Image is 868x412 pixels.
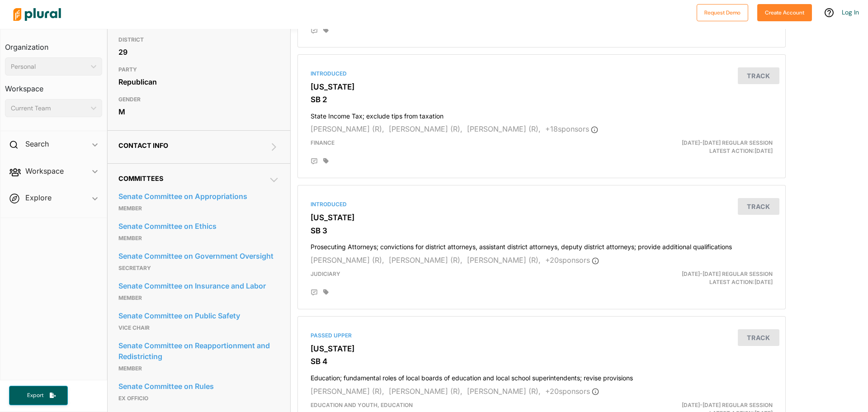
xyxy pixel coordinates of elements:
[757,4,812,21] button: Create Account
[118,75,279,89] div: Republican
[118,189,279,203] a: Senate Committee on Appropriations
[25,139,49,149] h2: Search
[389,256,462,265] span: [PERSON_NAME] (R),
[311,213,773,222] h3: [US_STATE]
[682,270,773,277] span: [DATE]-[DATE] Regular Session
[118,263,279,274] p: Secretary
[697,7,748,17] a: Request Demo
[118,363,279,374] p: Member
[467,387,541,396] span: [PERSON_NAME] (R),
[118,293,279,303] p: Member
[311,70,773,78] div: Introduced
[9,386,68,405] button: Export
[545,387,599,396] span: + 20 sponsor s
[682,402,773,408] span: [DATE]-[DATE] Regular Session
[545,256,599,265] span: + 20 sponsor s
[738,329,779,346] button: Track
[311,95,773,104] h3: SB 2
[323,289,329,295] div: Add tags
[118,142,168,149] span: Contact Info
[311,256,384,265] span: [PERSON_NAME] (R),
[118,64,279,75] h3: PARTY
[467,256,541,265] span: [PERSON_NAME] (R),
[311,82,773,91] h3: [US_STATE]
[118,219,279,233] a: Senate Committee on Ethics
[311,357,773,366] h3: SB 4
[118,175,163,182] span: Committees
[118,233,279,244] p: Member
[757,7,812,17] a: Create Account
[5,76,102,95] h3: Workspace
[311,226,773,235] h3: SB 3
[389,124,462,133] span: [PERSON_NAME] (R),
[842,8,859,16] a: Log In
[311,331,773,340] div: Passed Upper
[545,124,598,133] span: + 18 sponsor s
[118,309,279,322] a: Senate Committee on Public Safety
[118,279,279,293] a: Senate Committee on Insurance and Labor
[118,339,279,363] a: Senate Committee on Reapportionment and Redistricting
[118,322,279,333] p: Vice Chair
[311,270,340,277] span: Judiciary
[311,124,384,133] span: [PERSON_NAME] (R),
[311,370,773,382] h4: Education; fundamental roles of local boards of education and local school superintendents; revis...
[311,387,384,396] span: [PERSON_NAME] (R),
[311,158,318,165] div: Add Position Statement
[311,27,318,34] div: Add Position Statement
[118,105,279,118] div: M
[311,139,335,146] span: Finance
[323,158,329,164] div: Add tags
[118,379,279,393] a: Senate Committee on Rules
[311,344,773,353] h3: [US_STATE]
[118,393,279,404] p: Ex Officio
[697,4,748,21] button: Request Demo
[621,270,779,286] div: Latest Action: [DATE]
[682,139,773,146] span: [DATE]-[DATE] Regular Session
[389,387,462,396] span: [PERSON_NAME] (R),
[738,67,779,84] button: Track
[118,94,279,105] h3: GENDER
[311,239,773,251] h4: Prosecuting Attorneys; convictions for district attorneys, assistant district attorneys, deputy d...
[21,392,50,399] span: Export
[118,249,279,263] a: Senate Committee on Government Oversight
[11,62,87,71] div: Personal
[118,34,279,45] h3: DISTRICT
[11,104,87,113] div: Current Team
[311,289,318,296] div: Add Position Statement
[621,139,779,155] div: Latest Action: [DATE]
[5,34,102,54] h3: Organization
[467,124,541,133] span: [PERSON_NAME] (R),
[311,402,413,408] span: Education and Youth, Education
[118,45,279,59] div: 29
[738,198,779,215] button: Track
[311,200,773,208] div: Introduced
[118,203,279,214] p: Member
[311,108,773,120] h4: State Income Tax; exclude tips from taxation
